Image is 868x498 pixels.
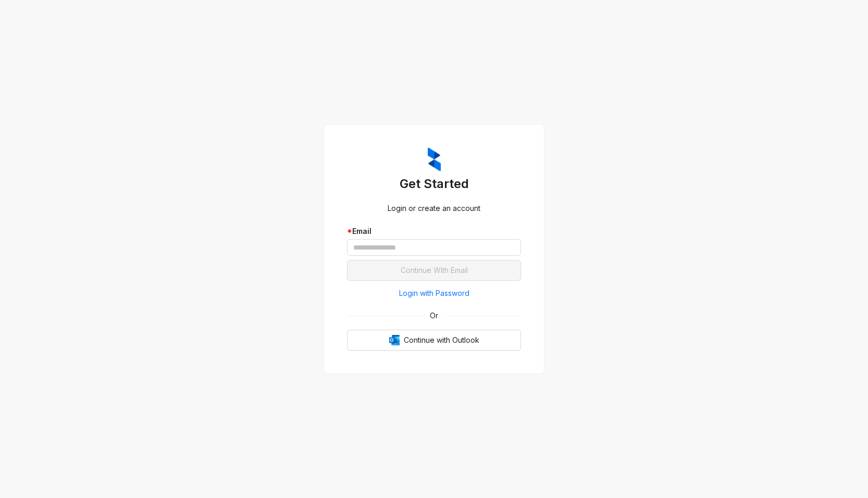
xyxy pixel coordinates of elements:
button: OutlookContinue with Outlook [347,330,521,351]
span: Or [423,310,445,321]
span: Login with Password [399,288,469,299]
h3: Get Started [347,176,521,192]
div: Email [347,226,521,237]
img: ZumaIcon [428,147,441,171]
button: Login with Password [347,285,521,302]
button: Continue With Email [347,260,521,281]
span: Continue with Outlook [404,334,479,346]
div: Login or create an account [347,203,521,214]
img: Outlook [389,335,400,345]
